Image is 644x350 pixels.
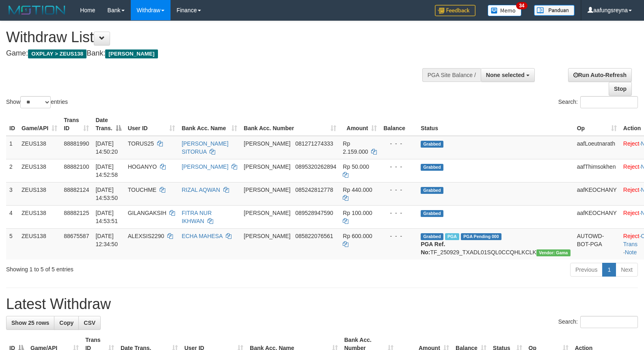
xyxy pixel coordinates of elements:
[182,233,222,239] a: ECHA MAHESA
[64,210,89,216] span: 88882125
[6,159,18,182] td: 2
[343,140,368,155] span: Rp 2.159.000
[64,187,89,193] span: 88882124
[54,316,79,330] a: Copy
[574,159,620,182] td: aafThimsokhen
[417,113,574,136] th: Status
[240,113,339,136] th: Bank Acc. Number: activate to sort column ascending
[481,68,535,82] button: None selected
[421,141,443,148] span: Grabbed
[383,209,414,217] div: - - -
[92,113,124,136] th: Date Trans.: activate to sort column descending
[6,296,638,312] h1: Latest Withdraw
[623,233,640,239] a: Reject
[28,49,86,58] span: OXPLAY > ZEUS138
[64,233,89,239] span: 88675587
[580,316,638,328] input: Search:
[295,187,333,193] span: Copy 085242812778 to clipboard
[128,140,154,147] span: TORUS25
[380,113,417,136] th: Balance
[623,187,640,193] a: Reject
[623,163,640,170] a: Reject
[6,316,54,330] a: Show 25 rows
[383,232,414,240] div: - - -
[18,159,61,182] td: ZEUS138
[421,164,443,171] span: Grabbed
[128,233,164,239] span: ALEXSIS2290
[95,210,118,224] span: [DATE] 14:53:51
[59,320,73,326] span: Copy
[244,210,290,216] span: [PERSON_NAME]
[580,96,638,108] input: Search:
[421,241,445,256] b: PGA Ref. No:
[343,163,369,170] span: Rp 50.000
[558,96,638,108] label: Search:
[128,187,157,193] span: TOUCHME
[6,4,68,16] img: MOTION_logo.png
[488,5,522,16] img: Button%20Memo.svg
[61,113,92,136] th: Trans ID: activate to sort column ascending
[383,186,414,194] div: - - -
[445,233,459,240] span: Marked by aafpengsreynich
[95,233,118,247] span: [DATE] 12:34:50
[18,113,61,136] th: Game/API: activate to sort column ascending
[574,136,620,159] td: aafLoeutnarath
[295,233,333,239] span: Copy 085822076561 to clipboard
[421,233,443,240] span: Grabbed
[18,205,61,228] td: ZEUS138
[574,205,620,228] td: aafKEOCHANY
[64,140,89,147] span: 88881990
[128,210,166,216] span: GILANGAKSIH
[182,140,228,155] a: [PERSON_NAME] SITORUA
[6,228,18,260] td: 5
[516,2,527,9] span: 34
[343,233,372,239] span: Rp 600.000
[486,72,525,78] span: None selected
[295,140,333,147] span: Copy 081271274333 to clipboard
[417,228,574,260] td: TF_250929_TXADL01SQL0CCQHLKCLK
[461,233,501,240] span: PGA Pending
[11,320,49,326] span: Show 25 rows
[78,316,101,330] a: CSV
[6,262,262,273] div: Showing 1 to 5 of 5 entries
[625,249,637,256] a: Note
[64,163,89,170] span: 88882100
[534,5,575,16] img: panduan.png
[128,163,157,170] span: HOGANYO
[339,113,380,136] th: Amount: activate to sort column ascending
[244,187,290,193] span: [PERSON_NAME]
[95,140,118,155] span: [DATE] 14:50:20
[295,210,333,216] span: Copy 089528947590 to clipboard
[244,140,290,147] span: [PERSON_NAME]
[623,140,640,147] a: Reject
[18,182,61,205] td: ZEUS138
[422,68,481,82] div: PGA Site Balance /
[536,249,571,256] span: Vendor URL: https://trx31.1velocity.biz
[421,187,443,194] span: Grabbed
[105,49,158,58] span: [PERSON_NAME]
[244,163,290,170] span: [PERSON_NAME]
[435,5,475,16] img: Feedback.jpg
[343,187,372,193] span: Rp 440.000
[295,163,336,170] span: Copy 0895320262894 to clipboard
[6,29,421,45] h1: Withdraw List
[568,68,632,82] a: Run Auto-Refresh
[244,233,290,239] span: [PERSON_NAME]
[6,182,18,205] td: 3
[182,163,228,170] a: [PERSON_NAME]
[6,136,18,159] td: 1
[558,316,638,328] label: Search:
[574,228,620,260] td: AUTOWD-BOT-PGA
[18,228,61,260] td: ZEUS138
[182,187,220,193] a: RIZAL AQWAN
[383,140,414,148] div: - - -
[570,263,603,277] a: Previous
[6,49,421,58] h4: Game: Bank:
[609,82,632,96] a: Stop
[623,210,640,216] a: Reject
[574,182,620,205] td: aafKEOCHANY
[6,113,18,136] th: ID
[6,96,68,108] label: Show entries
[95,163,118,178] span: [DATE] 14:52:58
[125,113,179,136] th: User ID: activate to sort column ascending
